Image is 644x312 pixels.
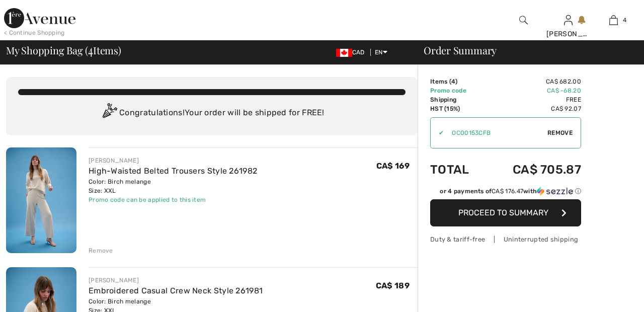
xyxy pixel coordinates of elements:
a: Sign In [564,15,573,25]
span: CA$ 189 [376,281,410,290]
td: CA$ 705.87 [485,152,581,187]
div: Order Summary [412,45,638,55]
span: EN [375,49,387,56]
span: CA$ 169 [376,161,410,171]
td: HST (15%) [430,104,485,113]
div: [PERSON_NAME] [546,29,591,39]
img: High-Waisted Belted Trousers Style 261982 [6,147,76,253]
div: Remove [89,246,113,255]
div: [PERSON_NAME] [89,156,257,165]
td: Items ( ) [430,77,485,86]
td: Free [485,95,581,104]
div: Congratulations! Your order will be shipped for FREE! [18,103,406,123]
img: Canadian Dollar [336,49,352,57]
td: Shipping [430,95,485,104]
input: Promo code [444,118,547,148]
span: 4 [88,43,93,56]
img: Congratulation2.svg [99,103,119,123]
img: search the website [519,14,528,26]
span: My Shopping Bag ( Items) [6,45,121,55]
span: Remove [547,128,573,137]
a: High-Waisted Belted Trousers Style 261982 [89,166,257,176]
td: Total [430,152,485,187]
div: Color: Birch melange Size: XXL [89,177,257,195]
td: Promo code [430,86,485,95]
img: My Bag [609,14,618,26]
button: Proceed to Summary [430,199,581,226]
span: 4 [451,78,455,85]
td: CA$ 92.07 [485,104,581,113]
img: 1ère Avenue [4,8,75,28]
td: CA$ 682.00 [485,77,581,86]
a: Embroidered Casual Crew Neck Style 261981 [89,286,263,295]
div: Duty & tariff-free | Uninterrupted shipping [430,235,581,244]
span: CAD [336,49,369,56]
img: Sezzle [537,187,573,196]
div: [PERSON_NAME] [89,276,263,285]
div: ✔ [431,128,444,137]
img: My Info [564,14,573,26]
td: CA$ -68.20 [485,86,581,95]
span: 4 [623,16,626,25]
a: 4 [591,14,635,26]
div: or 4 payments ofCA$ 176.47withSezzle Click to learn more about Sezzle [430,187,581,199]
span: CA$ 176.47 [492,188,523,195]
div: Promo code can be applied to this item [89,195,257,204]
div: or 4 payments of with [440,187,581,196]
span: Proceed to Summary [458,208,548,217]
div: < Continue Shopping [4,28,65,37]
